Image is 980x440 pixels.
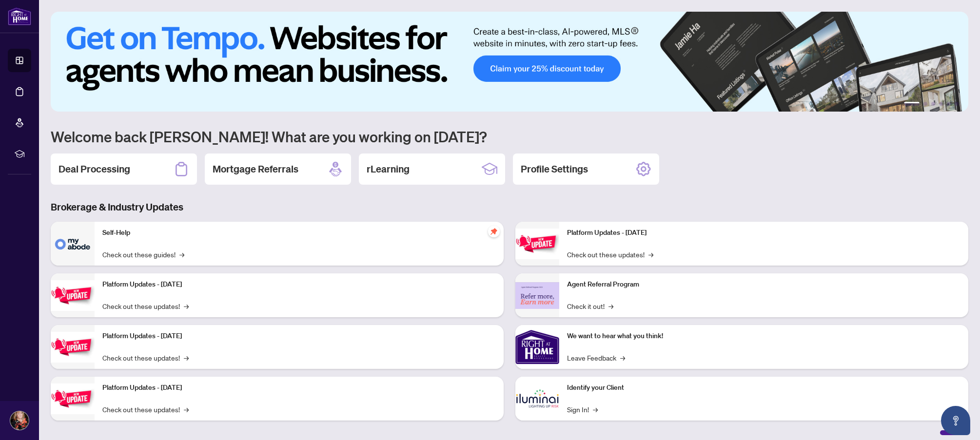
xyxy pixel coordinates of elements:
[102,279,496,290] p: Platform Updates - [DATE]
[515,229,559,259] img: Platform Updates - June 23, 2025
[515,325,559,369] img: We want to hear what you think!
[51,222,95,266] img: Self-Help
[102,228,496,238] p: Self-Help
[488,226,500,237] span: pushpin
[51,127,968,146] h1: Welcome back [PERSON_NAME]! What are you working on [DATE]?
[955,102,959,106] button: 6
[515,377,559,421] img: Identify your Client
[567,352,625,363] a: Leave Feedback→
[567,279,960,290] p: Agent Referral Program
[515,282,559,309] img: Agent Referral Program
[102,383,496,393] p: Platform Updates - [DATE]
[102,404,189,415] a: Check out these updates!→
[923,102,927,106] button: 2
[51,332,95,363] img: Platform Updates - July 21, 2025
[521,162,588,176] h2: Profile Settings
[51,12,968,112] img: Slide 0
[931,102,935,106] button: 3
[904,102,920,106] button: 1
[567,331,960,342] p: We want to hear what you think!
[939,102,943,106] button: 4
[184,301,189,311] span: →
[567,383,960,393] p: Identify your Client
[59,162,130,176] h2: Deal Processing
[102,352,189,363] a: Check out these updates!→
[179,249,184,260] span: →
[213,162,298,176] h2: Mortgage Referrals
[567,301,613,311] a: Check it out!→
[648,249,653,260] span: →
[620,352,625,363] span: →
[102,331,496,342] p: Platform Updates - [DATE]
[567,228,960,238] p: Platform Updates - [DATE]
[184,352,189,363] span: →
[567,404,598,415] a: Sign In!→
[367,162,410,176] h2: rLearning
[947,102,951,106] button: 5
[51,383,95,414] img: Platform Updates - July 8, 2025
[10,411,29,430] img: Profile Icon
[593,404,598,415] span: →
[567,249,653,260] a: Check out these updates!→
[608,301,613,311] span: →
[8,7,31,25] img: logo
[51,280,95,311] img: Platform Updates - September 16, 2025
[184,404,189,415] span: →
[941,406,970,435] button: Open asap
[102,249,184,260] a: Check out these guides!→
[102,301,189,311] a: Check out these updates!→
[51,200,968,214] h3: Brokerage & Industry Updates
